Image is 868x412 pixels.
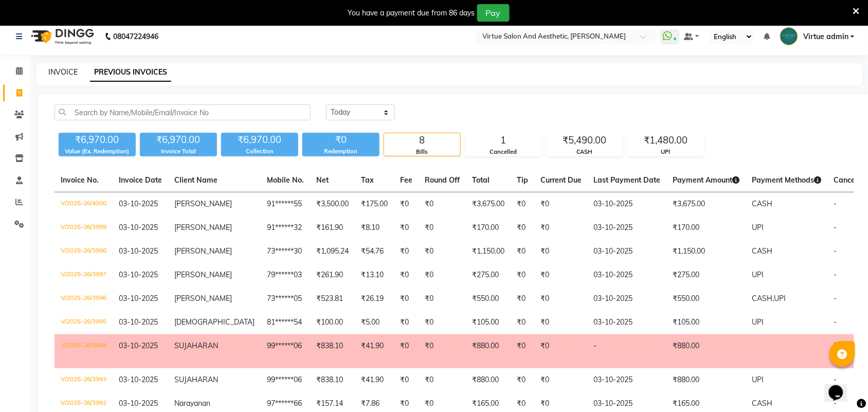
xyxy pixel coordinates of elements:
[534,287,588,311] td: ₹0
[310,216,355,240] td: ₹161.90
[384,148,460,156] div: Bills
[511,334,534,368] td: ₹0
[355,334,394,368] td: ₹41.90
[752,294,774,303] span: CASH,
[588,311,667,334] td: 03-10-2025
[466,311,511,334] td: ₹105.00
[511,216,534,240] td: ₹0
[752,246,773,256] span: CASH
[588,334,667,368] td: -
[834,223,837,232] span: -
[394,192,419,217] td: ₹0
[119,294,158,303] span: 03-10-2025
[394,368,419,392] td: ₹0
[267,175,304,185] span: Mobile No.
[221,133,298,147] div: ₹6,970.00
[310,311,355,334] td: ₹100.00
[419,192,466,217] td: ₹0
[667,287,746,311] td: ₹550.00
[119,175,162,185] span: Invoice Date
[119,199,158,208] span: 03-10-2025
[174,294,232,303] span: [PERSON_NAME]
[384,133,460,148] div: 8
[466,334,511,368] td: ₹880.00
[310,263,355,287] td: ₹261.90
[752,375,764,384] span: UPI
[174,175,218,185] span: Client Name
[55,192,113,217] td: V/2025-26/4000
[355,216,394,240] td: ₹8.10
[667,368,746,392] td: ₹880.00
[174,341,218,350] span: SUJAHARAN
[511,311,534,334] td: ₹0
[534,368,588,392] td: ₹0
[534,216,588,240] td: ₹0
[774,294,786,303] span: UPI
[834,341,863,361] span: DOUBLE BILLING
[140,147,217,156] div: Invoice Total
[834,199,837,208] span: -
[119,317,158,327] span: 03-10-2025
[119,270,158,279] span: 03-10-2025
[394,287,419,311] td: ₹0
[466,368,511,392] td: ₹880.00
[419,311,466,334] td: ₹0
[419,263,466,287] td: ₹0
[119,341,158,350] span: 03-10-2025
[394,216,419,240] td: ₹0
[547,148,623,156] div: CASH
[466,216,511,240] td: ₹170.00
[355,368,394,392] td: ₹41.90
[472,175,490,185] span: Total
[667,263,746,287] td: ₹275.00
[466,287,511,311] td: ₹550.00
[752,199,773,208] span: CASH
[540,175,582,185] span: Current Due
[834,270,837,279] span: -
[834,317,837,327] span: -
[310,287,355,311] td: ₹523.81
[48,67,78,77] a: INVOICE
[466,263,511,287] td: ₹275.00
[119,223,158,232] span: 03-10-2025
[174,399,210,408] span: Narayanan
[477,4,510,22] button: Pay
[55,334,113,368] td: V/2025-26/3994
[419,287,466,311] td: ₹0
[302,133,379,147] div: ₹0
[834,399,837,408] span: -
[26,22,97,51] img: logo
[174,375,218,384] span: SUJAHARAN
[310,240,355,263] td: ₹1,095.24
[59,133,136,147] div: ₹6,970.00
[316,175,329,185] span: Net
[419,216,466,240] td: ₹0
[588,216,667,240] td: 03-10-2025
[174,270,232,279] span: [PERSON_NAME]
[394,311,419,334] td: ₹0
[667,334,746,368] td: ₹880.00
[174,199,232,208] span: [PERSON_NAME]
[55,368,113,392] td: V/2025-26/3993
[419,240,466,263] td: ₹0
[511,368,534,392] td: ₹0
[174,246,232,256] span: [PERSON_NAME]
[588,240,667,263] td: 03-10-2025
[419,368,466,392] td: ₹0
[534,334,588,368] td: ₹0
[511,192,534,217] td: ₹0
[511,240,534,263] td: ₹0
[752,223,764,232] span: UPI
[221,147,298,156] div: Collection
[511,263,534,287] td: ₹0
[667,311,746,334] td: ₹105.00
[113,22,158,51] b: 08047224946
[394,334,419,368] td: ₹0
[355,263,394,287] td: ₹13.10
[673,175,740,185] span: Payment Amount
[55,263,113,287] td: V/2025-26/3997
[302,147,379,156] div: Redemption
[752,270,764,279] span: UPI
[667,216,746,240] td: ₹170.00
[355,287,394,311] td: ₹26.19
